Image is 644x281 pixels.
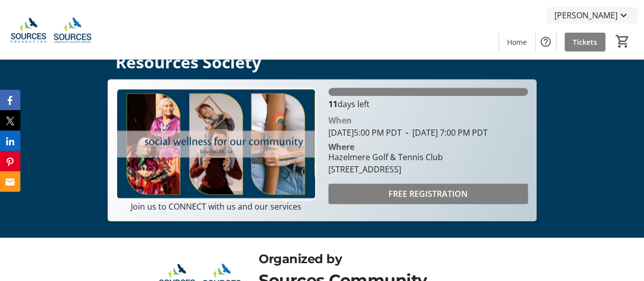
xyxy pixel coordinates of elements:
[507,37,527,47] span: Home
[328,88,528,96] div: 100% of fundraising goal reached
[328,114,352,126] div: When
[116,88,316,200] img: Campaign CTA Media Photo
[328,127,402,138] span: [DATE] 5:00 PM PDT
[388,188,468,200] span: FREE REGISTRATION
[328,143,354,151] div: Where
[554,9,618,21] span: [PERSON_NAME]
[328,163,443,175] div: [STREET_ADDRESS]
[613,32,632,50] button: Cart
[402,127,488,138] span: [DATE] 7:00 PM PDT
[499,33,535,52] a: Home
[328,98,528,110] p: days left
[536,32,556,52] button: Help
[546,7,638,23] button: [PERSON_NAME]
[328,151,443,163] div: Hazelmere Golf & Tennis Club
[402,127,412,138] span: -
[328,98,338,110] span: 11
[6,4,97,55] img: Sources Community Resources Society and Sources Foundation's Logo
[565,33,605,52] a: Tickets
[116,200,316,213] p: Join us to CONNECT with us and our services
[116,35,528,71] p: By: Sources Foundation and Sources Community Resources Society
[259,250,490,268] div: Organized by
[573,37,597,47] span: Tickets
[328,184,528,204] button: FREE REGISTRATION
